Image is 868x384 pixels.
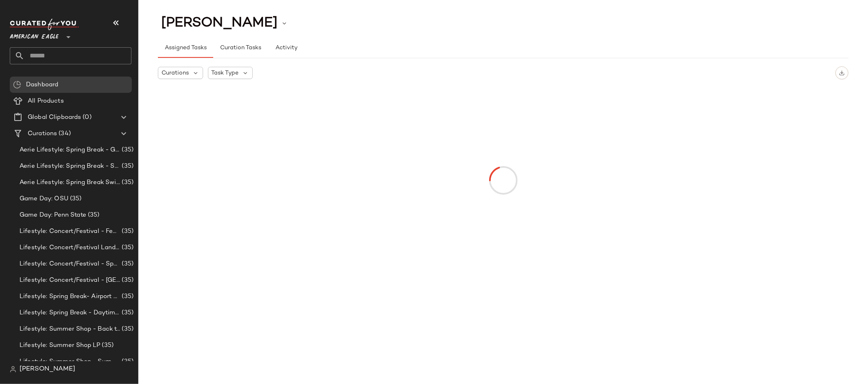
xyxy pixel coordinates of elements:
span: Game Day: OSU [20,194,68,204]
span: Aerie Lifestyle: Spring Break - Girly/Femme [20,145,120,155]
span: Lifestyle: Concert/Festival - Sporty [20,259,120,269]
span: Curations [28,129,57,138]
span: Assigned Tasks [164,45,207,51]
img: svg%3e [13,81,21,89]
span: Lifestyle: Concert/Festival - Femme [20,227,120,236]
span: (0) [81,113,91,122]
span: (35) [120,178,133,187]
span: Activity [275,45,297,51]
span: (35) [120,308,133,318]
span: (35) [120,243,133,252]
span: [PERSON_NAME] [161,15,278,31]
span: (35) [120,259,133,269]
span: Global Clipboards [28,113,81,122]
span: (35) [120,325,133,334]
span: (35) [120,292,133,301]
span: Lifestyle: Concert/Festival - [GEOGRAPHIC_DATA] [20,276,120,285]
span: Lifestyle: Concert/Festival Landing Page [20,243,120,252]
span: (35) [68,194,82,204]
span: (35) [101,341,114,350]
span: Dashboard [26,80,58,90]
span: (35) [120,357,133,366]
span: [PERSON_NAME] [20,364,75,374]
span: Lifestyle: Summer Shop LP [20,341,101,350]
span: Lifestyle: Spring Break- Airport Style [20,292,120,301]
img: svg%3e [839,70,845,76]
span: Lifestyle: Spring Break - Daytime Casual [20,308,120,318]
span: All Products [28,97,64,106]
span: Lifestyle: Summer Shop - Back to School Essentials [20,325,120,334]
span: Game Day: Penn State [20,211,86,220]
span: Task Type [212,69,239,77]
span: Aerie Lifestyle: Spring Break Swimsuits Landing Page [20,178,120,187]
img: svg%3e [10,366,16,373]
span: (35) [120,145,133,155]
span: (35) [86,211,100,220]
img: cfy_white_logo.C9jOOHJF.svg [10,19,79,30]
span: (35) [120,162,133,171]
span: (34) [57,129,71,138]
span: American Eagle [10,28,59,42]
span: (35) [120,227,133,236]
span: (35) [120,276,133,285]
span: Aerie Lifestyle: Spring Break - Sporty [20,162,120,171]
span: Lifestyle: Summer Shop - Summer Abroad [20,357,120,366]
span: Curations [162,69,189,77]
span: Curation Tasks [220,45,261,51]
